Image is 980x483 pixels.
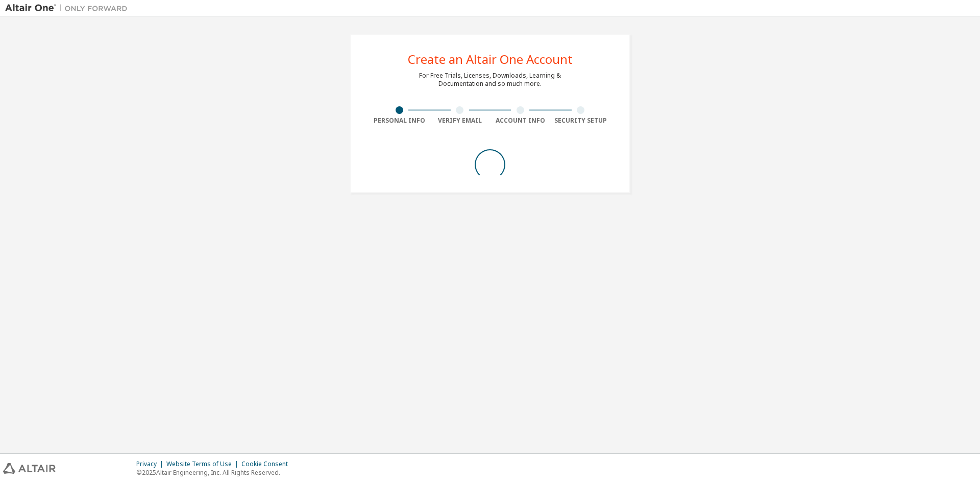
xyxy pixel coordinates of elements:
[430,117,491,125] div: Verify Email
[490,117,551,125] div: Account Info
[136,468,294,477] p: © 2025 Altair Engineering, Inc. All Rights Reserved.
[551,117,611,125] div: Security Setup
[136,460,166,468] div: Privacy
[408,53,573,65] div: Create an Altair One Account
[166,460,241,468] div: Website Terms of Use
[369,117,430,125] div: Personal Info
[241,460,294,468] div: Cookie Consent
[5,3,133,13] img: Altair One
[3,463,56,474] img: altair_logo.svg
[419,72,561,88] div: For Free Trials, Licenses, Downloads, Learning & Documentation and so much more.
